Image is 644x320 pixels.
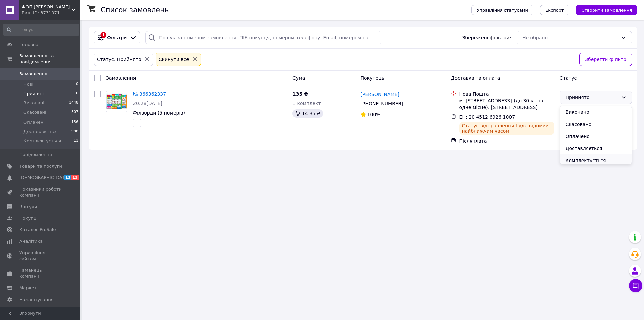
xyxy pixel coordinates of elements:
[23,81,33,87] span: Нові
[560,130,632,142] li: Оплачено
[579,53,632,66] button: Зберегти фільтр
[361,91,399,98] a: [PERSON_NAME]
[19,71,47,77] span: Замовлення
[569,7,637,12] a: Створити замовлення
[459,91,554,97] div: Нова Пошта
[71,109,78,116] span: 307
[23,129,58,135] span: Доставляється
[19,238,43,244] span: Аналітика
[96,56,143,63] div: Статус: Прийнято
[22,10,80,16] div: Ваш ID: 3731071
[545,8,564,13] span: Експорт
[19,53,80,65] span: Замовлення та повідомлення
[71,119,78,125] span: 156
[133,101,162,106] span: 20:28[DATE]
[359,99,405,108] div: [PHONE_NUMBER]
[522,34,618,41] div: Не обрано
[19,227,56,233] span: Каталог ProSale
[157,56,191,63] div: Cкинути все
[560,154,632,167] li: Комплектується
[581,8,632,13] span: Створити замовлення
[566,94,618,101] div: Прийнято
[74,138,78,144] span: 11
[19,267,62,279] span: Гаманець компанії
[477,8,528,13] span: Управління статусами
[106,93,127,110] img: Фото товару
[462,34,511,41] span: Збережені фільтри:
[560,106,632,118] li: Виконано
[23,91,44,97] span: Прийняті
[471,5,533,15] button: Управління статусами
[23,119,45,125] span: Оплачені
[292,109,323,118] div: 14.85 ₴
[361,75,384,81] span: Покупець
[3,24,79,36] input: Пошук
[23,109,46,116] span: Скасовані
[19,186,62,198] span: Показники роботи компанії
[560,118,632,130] li: Скасовано
[71,175,79,180] span: 13
[64,175,71,180] span: 13
[19,42,38,48] span: Головна
[459,138,554,144] div: Післяплата
[560,75,577,81] span: Статус
[576,5,637,15] button: Створити замовлення
[133,91,166,97] a: № 366362337
[23,100,44,106] span: Виконані
[560,142,632,154] li: Доставляється
[19,175,69,181] span: [DEMOGRAPHIC_DATA]
[76,81,78,87] span: 0
[19,152,52,158] span: Повідомлення
[19,204,37,210] span: Відгуки
[367,112,381,117] span: 100%
[292,75,305,81] span: Cума
[459,114,515,120] span: ЕН: 20 4512 6926 1007
[23,138,61,144] span: Комплектується
[22,4,72,10] span: ФОП Босенко М.Н.
[71,129,78,135] span: 988
[145,31,381,44] input: Пошук за номером замовлення, ПІБ покупця, номером телефону, Email, номером накладної
[459,97,554,111] div: м. [STREET_ADDRESS] (до 30 кг на одне місце): [STREET_ADDRESS]
[19,250,62,262] span: Управління сайтом
[107,34,127,41] span: Фільтри
[19,215,38,221] span: Покупці
[106,91,127,112] a: Фото товару
[76,91,78,97] span: 0
[106,75,136,81] span: Замовлення
[69,100,78,106] span: 1448
[585,56,626,63] span: Зберегти фільтр
[19,163,62,169] span: Товари та послуги
[451,75,500,81] span: Доставка та оплата
[292,101,321,106] span: 1 комплект
[101,6,169,14] h1: Список замовлень
[629,279,642,292] button: Чат з покупцем
[540,5,570,15] button: Експорт
[459,122,554,135] div: Статус відправлення буде відомий найближчим часом
[133,110,185,116] a: Філворди (5 номерів)
[292,91,308,97] span: 135 ₴
[19,296,54,303] span: Налаштування
[19,285,37,291] span: Маркет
